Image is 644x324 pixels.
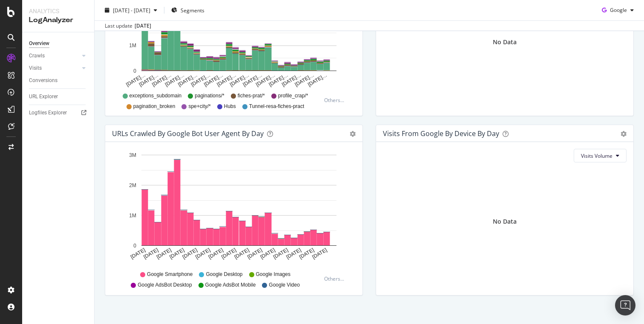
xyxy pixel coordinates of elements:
text: [DATE] [129,247,147,260]
a: Visits [29,64,80,73]
span: paginations/* [195,92,224,99]
div: Others... [324,275,348,282]
text: [DATE] [285,247,302,260]
button: [DATE] - [DATE] [101,3,161,17]
text: 0 [133,243,136,249]
text: [DATE] [246,247,263,260]
text: 0 [133,68,136,74]
text: 2M [129,182,136,188]
div: gear [621,131,627,137]
text: [DATE] [298,247,315,260]
span: Google [610,6,627,14]
span: Google Video [269,281,300,289]
a: Logfiles Explorer [29,108,88,117]
span: exceptions_subdomain [129,92,182,99]
text: [DATE] [194,247,211,260]
span: profile_crap/* [278,92,308,99]
span: Tunnel-resa-fiches-pract [249,103,305,110]
text: [DATE] [142,247,159,260]
span: spe+city/* [188,103,210,110]
div: Overview [29,39,49,48]
text: 1M [129,43,136,49]
span: Google Desktop [206,271,242,278]
text: 3M [129,152,136,158]
div: Logfiles Explorer [29,108,67,117]
div: Last update [105,22,151,30]
div: URLs Crawled by Google bot User Agent By Day [112,129,264,138]
button: Visits Volume [574,149,627,162]
div: [DATE] [135,22,151,30]
div: Analytics [29,7,87,15]
text: [DATE] [311,247,328,260]
div: Others... [324,97,348,104]
span: Hubs [224,103,236,110]
span: Segments [181,6,204,14]
text: [DATE] [168,247,185,260]
span: Google AdsBot Mobile [205,281,256,289]
text: [DATE] [207,247,224,260]
text: [DATE] [233,247,250,260]
button: Google [598,3,637,17]
span: [DATE] - [DATE] [113,6,150,14]
text: [DATE] [259,247,276,260]
div: URL Explorer [29,92,58,101]
a: Conversions [29,76,88,85]
div: Visits [29,64,42,73]
span: Google Smartphone [147,271,193,278]
div: No Data [493,217,517,226]
div: Conversions [29,76,57,85]
div: Crawls [29,51,45,60]
span: pagination_broken [133,103,175,110]
div: LogAnalyzer [29,15,87,25]
div: Open Intercom Messenger [615,295,635,315]
svg: A chart. [112,149,356,267]
div: gear [350,131,356,137]
div: No Data [493,38,517,46]
a: Crawls [29,51,80,60]
text: [DATE] [220,247,237,260]
span: Google AdsBot Desktop [138,281,192,289]
span: Google Images [256,271,290,278]
text: [DATE] [155,247,172,260]
span: Visits Volume [581,152,612,159]
button: Segments [168,3,208,17]
text: [DATE] [272,247,289,260]
text: 1M [129,213,136,219]
text: [DATE] [181,247,198,260]
a: Overview [29,39,88,48]
div: Visits From Google By Device By Day [383,129,499,138]
a: URL Explorer [29,92,88,101]
span: fiches-prat/* [238,92,265,99]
